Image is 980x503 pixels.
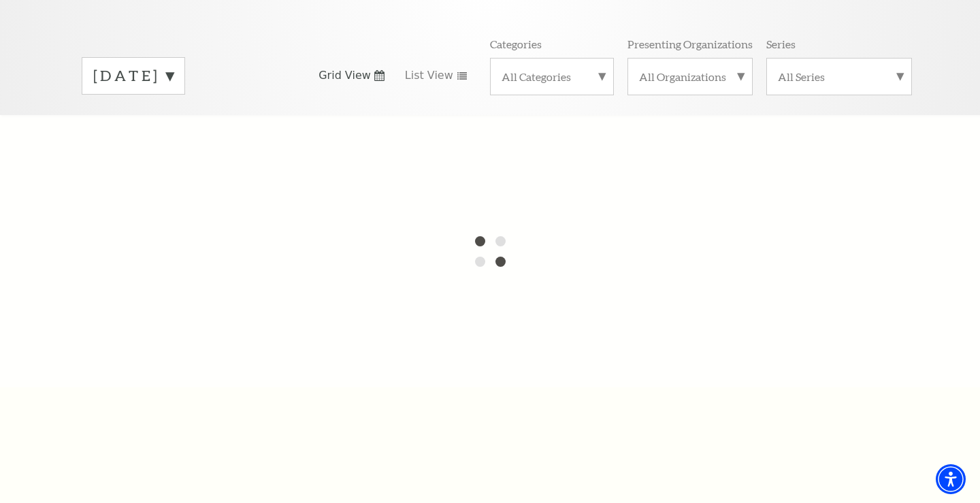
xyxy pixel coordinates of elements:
[778,69,900,84] label: All Series
[405,68,453,83] span: List View
[766,37,796,51] p: Series
[93,65,174,86] label: [DATE]
[490,37,542,51] p: Categories
[318,68,371,83] span: Grid View
[502,69,602,84] label: All Categories
[639,69,741,84] label: All Organizations
[936,464,966,494] div: Accessibility Menu
[627,37,753,51] p: Presenting Organizations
